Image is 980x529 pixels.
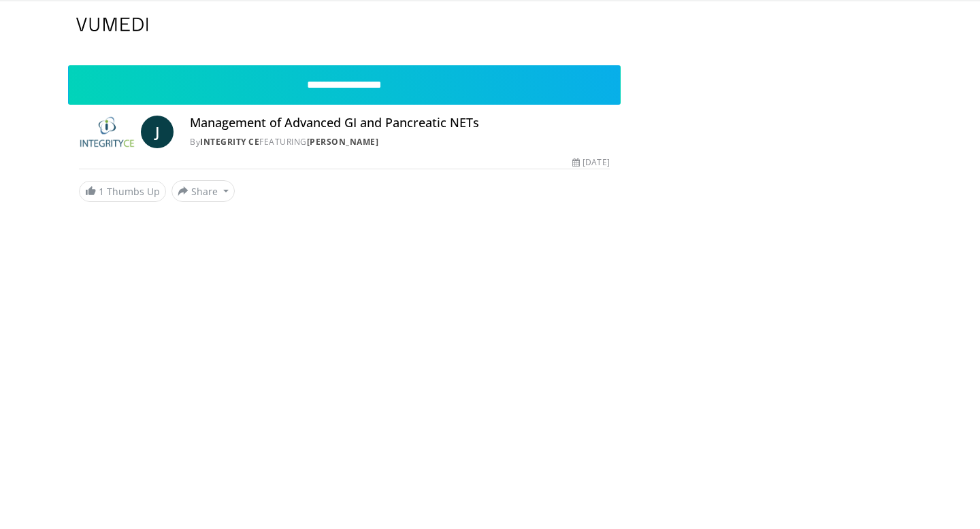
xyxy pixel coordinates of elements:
a: 1 Thumbs Up [79,181,166,202]
div: By FEATURING [190,136,609,148]
h4: Management of Advanced GI and Pancreatic NETs [190,116,609,131]
img: Integrity CE [79,116,135,148]
div: [DATE] [572,156,609,169]
a: [PERSON_NAME] [307,136,379,148]
img: VuMedi Logo [76,18,148,31]
a: Integrity CE [200,136,259,148]
span: 1 [99,185,104,198]
button: Share [171,180,235,202]
a: J [141,116,174,148]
